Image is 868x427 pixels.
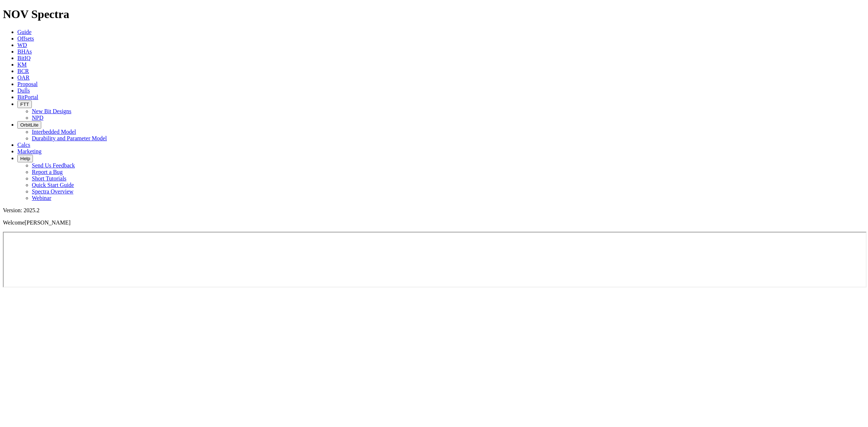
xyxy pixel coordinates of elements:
a: Proposal [17,81,38,87]
a: Spectra Overview [32,188,73,195]
a: Send Us Feedback [32,162,75,168]
a: WD [17,42,27,48]
a: BitIQ [17,55,30,61]
span: Help [20,156,30,161]
a: Calcs [17,142,30,148]
a: New Bit Designs [32,108,71,114]
div: Version: 2025.2 [3,207,865,214]
a: NPD [32,115,43,121]
span: FTT [20,102,29,107]
a: BHAs [17,48,32,55]
a: Dulls [17,87,30,94]
span: OrbitLite [20,122,38,128]
a: Guide [17,29,31,35]
a: Webinar [32,195,51,201]
p: Welcome [3,219,865,226]
a: Offsets [17,35,34,42]
a: OAR [17,74,30,81]
a: Report a Bug [32,169,63,175]
h1: NOV Spectra [3,8,865,21]
button: OrbitLite [17,121,41,129]
a: Marketing [17,148,42,154]
button: Help [17,155,33,162]
span: [PERSON_NAME] [25,219,71,226]
a: BCR [17,68,29,74]
a: Durability and Parameter Model [32,135,107,141]
a: Short Tutorials [32,175,67,182]
a: Interbedded Model [32,129,76,135]
a: Quick Start Guide [32,182,74,188]
a: BitPortal [17,94,38,100]
button: FTT [17,101,32,108]
a: KM [17,61,27,68]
